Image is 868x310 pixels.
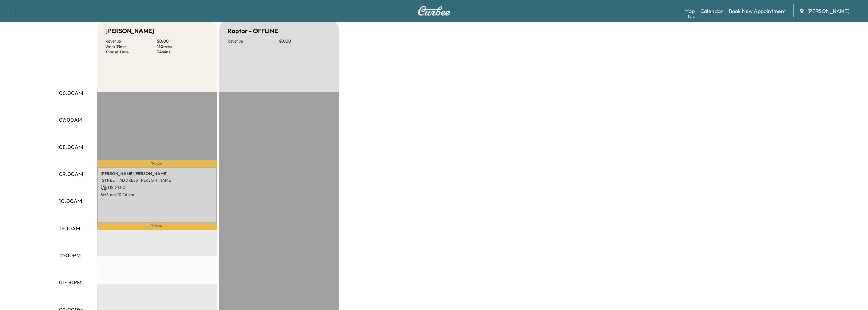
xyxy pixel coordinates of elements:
p: [PERSON_NAME] [PERSON_NAME] [101,171,213,176]
p: 8:46 am - 10:46 am [101,192,213,197]
p: 07:00AM [59,116,82,124]
p: Transit Time [105,49,157,55]
p: $ 0.00 [279,38,330,44]
a: MapBeta [684,7,695,15]
p: 08:00AM [59,143,83,151]
p: Travel [97,223,217,230]
p: 34 mins [157,49,208,55]
p: 11:00AM [59,224,80,232]
p: [STREET_ADDRESS][PERSON_NAME] [101,178,213,183]
a: Book New Appointment [729,7,786,15]
a: Calendar [700,7,723,15]
img: Curbee Logo [418,6,451,16]
p: 01:00PM [59,278,82,287]
p: 120 mins [157,44,208,49]
h5: [PERSON_NAME] [105,26,154,36]
p: Revenue [105,38,157,44]
p: 10:00AM [59,197,82,205]
p: USD 0.00 [101,184,213,191]
p: Work Time [105,44,157,49]
div: Beta [688,14,695,19]
h5: Raptor - OFFLINE [227,26,278,36]
p: 09:00AM [59,170,83,178]
p: Travel [97,160,217,167]
p: 06:00AM [59,89,83,97]
span: [PERSON_NAME] [807,7,849,15]
p: 12:00PM [59,251,81,259]
p: $ 0.00 [157,38,208,44]
p: Revenue [227,38,279,44]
